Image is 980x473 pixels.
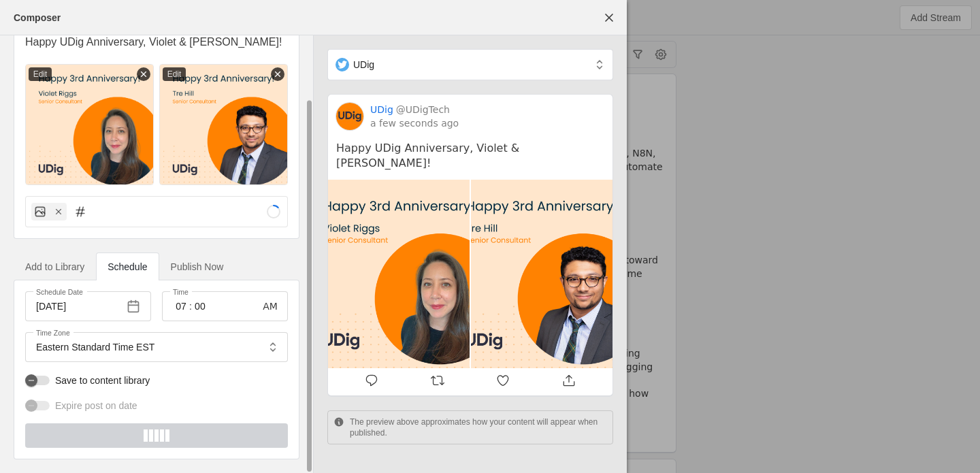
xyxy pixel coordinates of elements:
[36,286,83,298] mat-label: Schedule Date
[173,298,189,314] input: Hours
[159,64,288,185] img: d79e3805-b90a-4519-bf7d-5aacc7797e08
[137,67,150,81] div: remove
[25,262,84,272] span: Add to Library
[108,262,147,272] span: Schedule
[328,180,470,368] img: undefined
[370,116,459,130] a: a few seconds ago
[163,67,186,81] div: Edit
[261,335,285,359] button: Select Timezone
[25,36,282,48] span: Happy UDig Anniversary, Violet & [PERSON_NAME]!
[370,103,393,116] a: UDig
[25,64,154,185] img: 514ed6b1-2bd1-42ca-a46f-dbff4236ec19
[50,399,137,412] label: Expire post on date
[14,11,61,25] div: Composer
[471,180,612,368] img: undefined
[336,103,363,130] img: cache
[350,417,607,438] p: The preview above approximates how your content will appear when published.
[171,262,224,272] span: Publish Now
[173,286,189,298] mat-label: Time
[36,327,70,339] mat-label: Time Zone
[336,141,604,172] pre: Happy UDig Anniversary, Violet & [PERSON_NAME]!
[189,299,192,313] span: :
[50,374,150,387] label: Save to content library
[29,67,52,81] div: Edit
[353,58,374,71] span: UDig
[258,294,282,319] button: AM
[271,67,284,81] div: remove
[396,103,450,116] a: @UDigTech
[192,298,208,314] input: Minutes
